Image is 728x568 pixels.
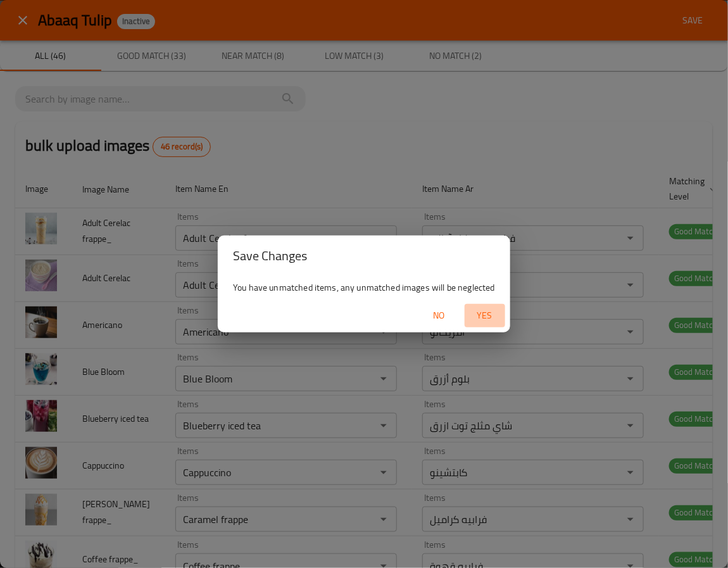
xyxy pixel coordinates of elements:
[218,276,510,299] div: You have unmatched items, any unmatched images will be neglected
[233,246,495,266] h2: Save Changes
[424,308,455,324] span: No
[419,304,460,327] button: No
[470,308,500,324] span: Yes
[465,304,505,327] button: Yes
